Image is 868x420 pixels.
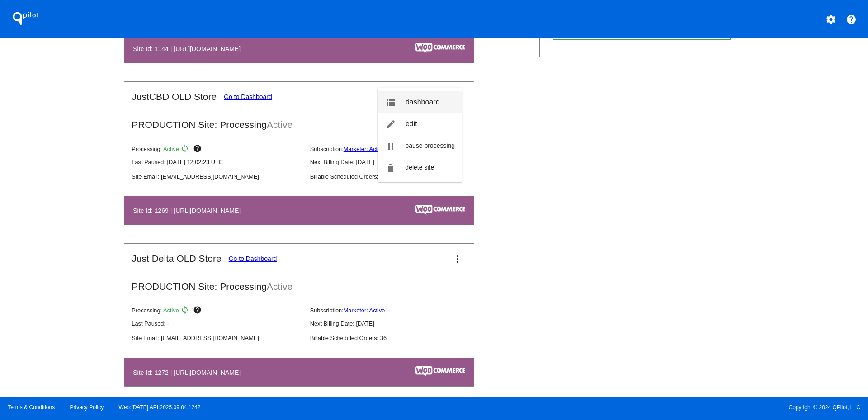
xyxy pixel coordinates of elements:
[385,141,396,152] mat-icon: pause
[405,164,434,171] span: delete site
[406,98,440,106] span: dashboard
[405,142,455,149] span: pause processing
[385,119,396,130] mat-icon: edit
[406,120,417,127] span: edit
[385,97,396,108] mat-icon: view_list
[385,163,396,174] mat-icon: delete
